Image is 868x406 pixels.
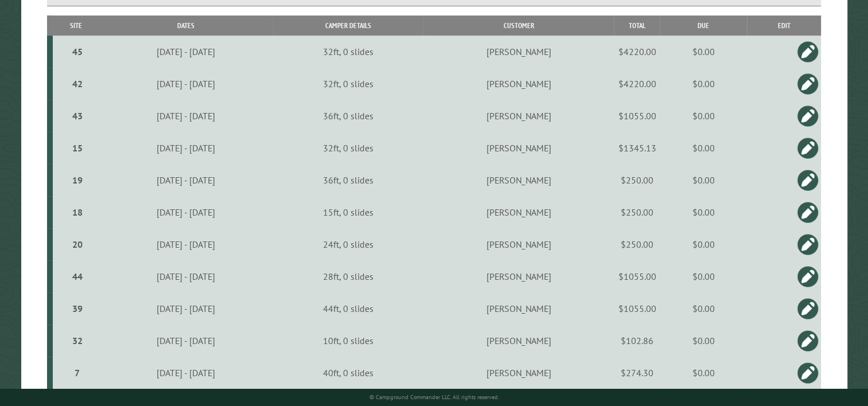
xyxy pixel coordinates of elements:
td: $1055.00 [614,292,660,325]
td: $0.00 [660,325,746,357]
th: Camper Details [273,15,423,36]
div: [DATE] - [DATE] [101,174,271,186]
div: 32 [57,335,98,346]
td: $1345.13 [614,132,660,164]
div: 39 [57,303,98,314]
td: $0.00 [660,68,746,100]
div: 44 [57,271,98,282]
td: $250.00 [614,228,660,260]
td: $0.00 [660,228,746,260]
td: $1055.00 [614,260,660,292]
td: $0.00 [660,164,746,196]
th: Total [614,15,660,36]
td: $0.00 [660,100,746,132]
td: [PERSON_NAME] [423,68,614,100]
td: [PERSON_NAME] [423,100,614,132]
td: 44ft, 0 slides [273,292,423,325]
td: 24ft, 0 slides [273,228,423,260]
td: 32ft, 0 slides [273,68,423,100]
td: $0.00 [660,196,746,228]
div: [DATE] - [DATE] [101,142,271,154]
div: [DATE] - [DATE] [101,206,271,218]
td: $4220.00 [614,68,660,100]
th: Customer [423,15,614,36]
td: $1055.00 [614,100,660,132]
td: 15ft, 0 slides [273,196,423,228]
div: 19 [57,174,98,186]
td: 10ft, 0 slides [273,325,423,357]
div: [DATE] - [DATE] [101,303,271,314]
td: $0.00 [660,36,746,68]
div: [DATE] - [DATE] [101,78,271,89]
td: 36ft, 0 slides [273,100,423,132]
td: [PERSON_NAME] [423,357,614,389]
td: $250.00 [614,196,660,228]
td: $0.00 [660,292,746,325]
td: [PERSON_NAME] [423,196,614,228]
td: $274.30 [614,357,660,389]
div: 45 [57,46,98,57]
td: $0.00 [660,260,746,292]
small: © Campground Commander LLC. All rights reserved. [369,393,499,401]
td: $0.00 [660,357,746,389]
td: $102.86 [614,325,660,357]
td: 36ft, 0 slides [273,164,423,196]
td: [PERSON_NAME] [423,325,614,357]
th: Due [660,15,746,36]
div: 43 [57,110,98,122]
td: [PERSON_NAME] [423,36,614,68]
td: [PERSON_NAME] [423,260,614,292]
td: 28ft, 0 slides [273,260,423,292]
th: Site [53,15,99,36]
div: [DATE] - [DATE] [101,367,271,378]
td: 32ft, 0 slides [273,36,423,68]
td: $4220.00 [614,36,660,68]
div: 42 [57,78,98,89]
div: 18 [57,206,98,218]
div: [DATE] - [DATE] [101,110,271,122]
div: [DATE] - [DATE] [101,271,271,282]
td: $0.00 [660,132,746,164]
td: 40ft, 0 slides [273,357,423,389]
td: [PERSON_NAME] [423,228,614,260]
td: 32ft, 0 slides [273,132,423,164]
td: [PERSON_NAME] [423,292,614,325]
th: Edit [747,15,821,36]
div: [DATE] - [DATE] [101,335,271,346]
th: Dates [99,15,273,36]
td: $250.00 [614,164,660,196]
div: 7 [57,367,98,378]
div: [DATE] - [DATE] [101,46,271,57]
div: 15 [57,142,98,154]
div: 20 [57,239,98,250]
td: [PERSON_NAME] [423,164,614,196]
td: [PERSON_NAME] [423,132,614,164]
div: [DATE] - [DATE] [101,239,271,250]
